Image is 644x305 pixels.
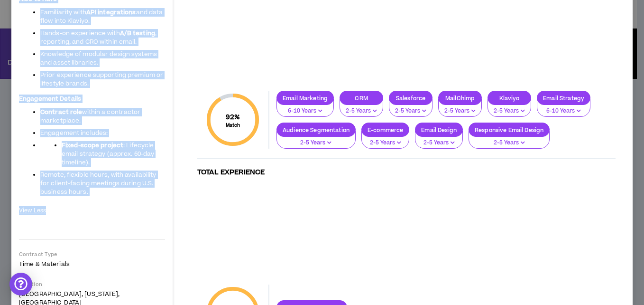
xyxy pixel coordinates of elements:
[226,122,240,129] small: Match
[40,8,163,25] span: and data flow into Klaviyo.
[421,139,457,147] p: 2-5 Years
[40,50,157,67] span: Knowledge of modular design systems and asset libraries.
[277,126,355,133] p: Audience Segmentation
[543,107,584,115] p: 6-10 Years
[40,8,86,17] span: Familiarity with
[415,126,462,133] p: Email Design
[226,112,240,122] span: 92 %
[276,99,334,117] button: 6-10 Years
[475,139,543,147] p: 2-5 Years
[40,108,82,116] strong: Contract role
[276,131,356,149] button: 2-5 Years
[537,99,590,117] button: 6-10 Years
[19,251,165,258] p: Contract Type
[537,95,590,102] p: Email Strategy
[368,139,403,147] p: 2-5 Years
[389,99,432,117] button: 2-5 Years
[340,99,383,117] button: 2-5 Years
[395,107,426,115] p: 2-5 Years
[19,202,46,219] button: View Less
[120,29,155,38] strong: A/B testing
[283,107,328,115] p: 6-10 Years
[469,126,549,133] p: Responsive Email Design
[361,131,409,149] button: 2-5 Years
[283,139,350,147] p: 2-5 Years
[86,8,136,17] strong: API integrations
[40,29,120,38] span: Hands-on experience with
[40,171,156,196] span: Remote, flexible hours, with availability for client-facing meetings during U.S. business hours.
[62,141,154,167] span: : Lifecycle email strategy (approx. 60-day timeline).
[19,260,165,268] p: Time & Materials
[439,95,481,102] p: MailChimp
[340,95,383,102] p: CRM
[19,95,81,103] strong: Engagement Details
[444,107,476,115] p: 2-5 Years
[40,71,163,88] span: Prior experience supporting premium or lifestyle brands.
[389,95,432,102] p: Salesforce
[438,99,482,117] button: 2-5 Years
[488,99,531,117] button: 2-5 Years
[346,107,377,115] p: 2-5 Years
[40,29,156,46] span: , reporting, and CRO within email.
[277,95,333,102] p: Email Marketing
[40,108,141,125] span: within a contractor marketplace.
[494,107,525,115] p: 2-5 Years
[9,273,32,295] div: Open Intercom Messenger
[415,131,463,149] button: 2-5 Years
[488,95,531,102] p: Klaviyo
[40,129,108,137] span: Engagement includes:
[362,126,409,133] p: E-commerce
[197,168,616,277] h4: Total Experience
[469,131,550,149] button: 2-5 Years
[19,281,165,288] p: Location
[62,141,123,150] strong: Fixed-scope project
